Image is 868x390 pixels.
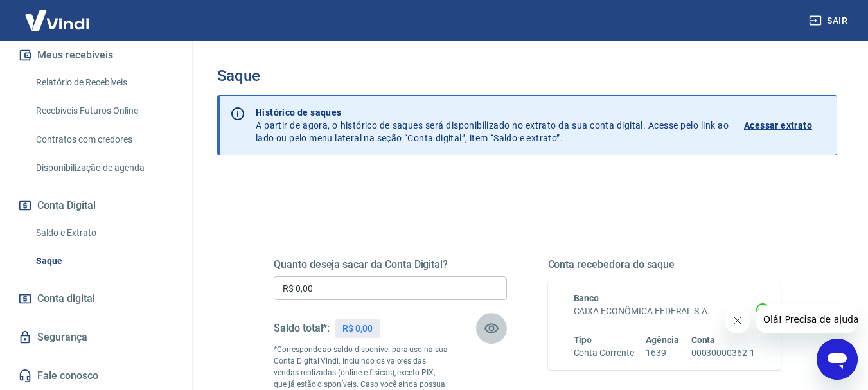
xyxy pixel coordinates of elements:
a: Contratos com credores [31,127,177,153]
span: Agência [646,335,679,345]
p: Acessar extrato [744,119,812,132]
p: Histórico de saques [256,106,729,119]
a: Segurança [15,323,177,351]
img: Vindi [15,1,99,40]
h6: 00030000362-1 [691,346,755,360]
a: Disponibilização de agenda [31,155,177,181]
h5: Conta recebedora do saque [548,258,781,271]
a: Acessar extrato [744,106,826,145]
a: Saque [31,248,177,274]
span: Tipo [574,335,592,345]
h5: Quanto deseja sacar da Conta Digital? [274,258,507,271]
a: Recebíveis Futuros Online [31,98,177,124]
a: Relatório de Recebíveis [31,69,177,96]
span: Banco [574,293,599,303]
h6: 1639 [646,346,679,360]
button: Sair [806,9,853,33]
iframe: Mensagem da empresa [756,305,858,333]
a: Saldo e Extrato [31,220,177,246]
iframe: Botão para abrir a janela de mensagens [817,339,858,380]
p: R$ 0,00 [342,322,373,335]
button: Conta Digital [15,191,177,220]
span: Conta digital [37,290,95,308]
button: Meus recebíveis [15,41,177,69]
h5: Saldo total*: [274,322,330,335]
a: Conta digital [15,285,177,313]
h6: CAIXA ECONÔMICA FEDERAL S.A. [574,305,756,318]
h6: Conta Corrente [574,346,634,360]
a: Fale conosco [15,362,177,390]
h3: Saque [217,67,837,85]
iframe: Fechar mensagem [725,308,750,333]
span: Conta [691,335,716,345]
span: Olá! Precisa de ajuda? [8,9,108,19]
p: A partir de agora, o histórico de saques será disponibilizado no extrato da sua conta digital. Ac... [256,106,729,145]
